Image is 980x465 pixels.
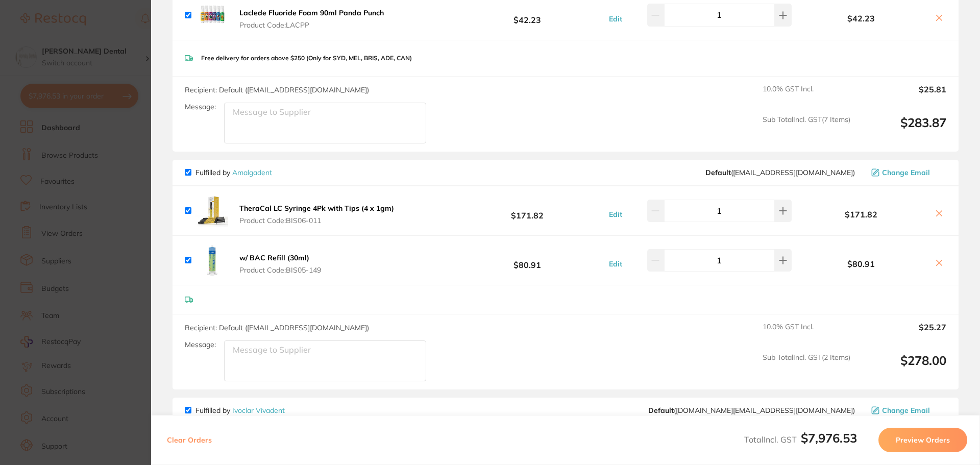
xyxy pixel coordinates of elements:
span: Change Email [882,168,930,177]
b: w/ BAC Refill (30ml) [239,253,309,262]
b: $171.82 [794,210,928,219]
span: 10.0 % GST Incl. [763,323,850,345]
button: w/ BAC Refill (30ml) Product Code:BIS05-149 [236,253,324,275]
button: Edit [606,259,625,268]
button: Change Email [868,406,946,415]
p: Fulfilled by [195,406,285,414]
span: Change Email [882,406,930,414]
button: Laclede Fluoride Foam 90ml Panda Punch Product Code:LACPP [236,8,387,30]
b: Default [648,406,674,415]
output: $25.27 [859,323,946,345]
b: $7,976.53 [801,430,857,446]
b: $42.23 [794,14,928,23]
output: $278.00 [859,353,946,381]
img: OXV1ZXRybw [195,244,228,277]
img: Ymg1dGsxNw [195,194,228,227]
button: Preview Orders [878,428,967,452]
b: $171.82 [451,202,603,221]
b: $80.91 [794,259,928,268]
button: Change Email [868,168,946,177]
span: Total Incl. GST [744,434,857,445]
button: Edit [606,210,625,219]
button: Edit [606,14,625,23]
p: Free delivery for orders above $250 (Only for SYD, MEL, BRIS, ADE, CAN) [201,55,412,62]
span: Product Code: LACPP [239,21,384,29]
span: Product Code: BIS06-011 [239,216,394,225]
span: info@amalgadent.com.au [705,168,855,177]
b: TheraCal LC Syringe 4Pk with Tips (4 x 1gm) [239,204,394,213]
a: Amalgadent [232,168,272,177]
span: orders.au@ivoclar.com [648,406,855,414]
p: Fulfilled by [195,168,272,177]
label: Message: [185,103,216,111]
button: Clear Orders [164,428,215,452]
span: Sub Total Incl. GST ( 2 Items) [763,353,850,381]
span: Product Code: BIS05-149 [239,266,321,274]
b: $80.91 [451,251,603,270]
span: Recipient: Default ( [EMAIL_ADDRESS][DOMAIN_NAME] ) [185,323,369,332]
span: 10.0 % GST Incl. [763,85,850,107]
output: $283.87 [859,115,946,143]
output: $25.81 [859,85,946,107]
b: $42.23 [451,6,603,25]
b: Laclede Fluoride Foam 90ml Panda Punch [239,8,384,17]
a: Ivoclar Vivadent [232,406,285,415]
span: Sub Total Incl. GST ( 7 Items) [763,115,850,143]
span: Recipient: Default ( [EMAIL_ADDRESS][DOMAIN_NAME] ) [185,85,369,94]
button: TheraCal LC Syringe 4Pk with Tips (4 x 1gm) Product Code:BIS06-011 [236,204,397,225]
label: Message: [185,340,216,349]
b: Default [705,168,731,177]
